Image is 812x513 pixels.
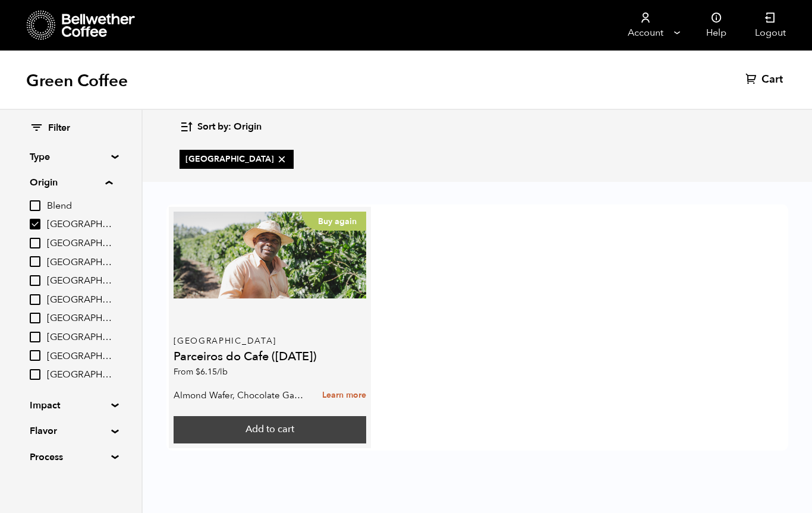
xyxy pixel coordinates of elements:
a: Learn more [322,383,366,408]
span: [GEOGRAPHIC_DATA] [47,331,112,344]
input: [GEOGRAPHIC_DATA] [30,238,40,248]
input: Blend [30,200,40,211]
summary: Flavor [30,424,112,438]
h4: Parceiros do Cafe ([DATE]) [174,351,366,363]
summary: Impact [30,398,112,413]
p: Almond Wafer, Chocolate Ganache, Bing Cherry [174,386,304,404]
span: From [174,366,228,377]
input: [GEOGRAPHIC_DATA] [30,256,40,267]
span: [GEOGRAPHIC_DATA] [47,350,112,363]
input: [GEOGRAPHIC_DATA] [30,369,40,380]
summary: Origin [30,175,112,190]
p: Buy again [301,212,366,231]
input: [GEOGRAPHIC_DATA] [30,350,40,361]
input: [GEOGRAPHIC_DATA] [30,332,40,342]
span: Filter [48,122,70,135]
span: /lb [217,366,228,377]
h1: Green Coffee [26,70,128,92]
span: $ [196,366,200,377]
input: [GEOGRAPHIC_DATA] [30,294,40,305]
span: [GEOGRAPHIC_DATA] [47,256,112,269]
span: Cart [761,73,783,87]
span: [GEOGRAPHIC_DATA] [47,275,112,288]
button: Sort by: Origin [180,113,262,141]
span: Sort by: Origin [197,121,262,134]
span: [GEOGRAPHIC_DATA] [47,218,112,231]
input: [GEOGRAPHIC_DATA] [30,219,40,229]
span: [GEOGRAPHIC_DATA] [47,312,112,325]
span: Blend [47,200,112,213]
a: Buy again [174,212,366,328]
p: [GEOGRAPHIC_DATA] [174,337,366,345]
input: [GEOGRAPHIC_DATA] [30,275,40,286]
summary: Process [30,450,112,464]
input: [GEOGRAPHIC_DATA] [30,313,40,323]
summary: Type [30,150,112,164]
span: [GEOGRAPHIC_DATA] [185,153,288,165]
bdi: 6.15 [196,366,228,377]
span: [GEOGRAPHIC_DATA] [47,237,112,250]
button: Add to cart [174,416,366,443]
span: [GEOGRAPHIC_DATA] [47,369,112,382]
a: Cart [745,73,786,87]
span: [GEOGRAPHIC_DATA] [47,294,112,307]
